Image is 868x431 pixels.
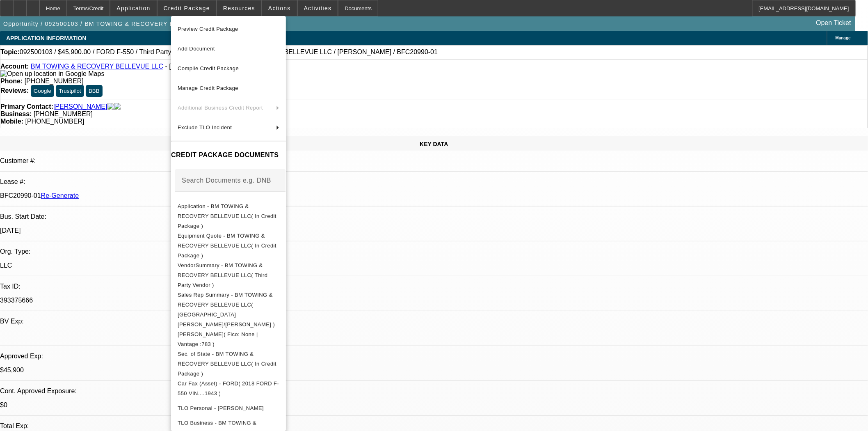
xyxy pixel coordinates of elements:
span: Exclude TLO Incident [178,124,232,131]
span: Application - BM TOWING & RECOVERY BELLEVUE LLC( In Credit Package ) [178,203,276,229]
span: Sec. of State - BM TOWING & RECOVERY BELLEVUE LLC( In Credit Package ) [178,351,276,376]
button: Sec. of State - BM TOWING & RECOVERY BELLEVUE LLC( In Credit Package ) [171,349,286,378]
button: Car Fax (Asset) - FORD( 2018 FORD F-550 VIN....1943 ) [171,378,286,398]
button: Sales Rep Summary - BM TOWING & RECOVERY BELLEVUE LLC( Haraden, Amanda/Martell, Heath ) [171,290,286,329]
span: Manage Credit Package [178,85,238,91]
span: Add Document [178,46,215,52]
span: Car Fax (Asset) - FORD( 2018 FORD F-550 VIN....1943 ) [178,380,279,396]
span: Preview Credit Package [178,26,238,32]
span: TLO Personal - [PERSON_NAME] [178,405,264,411]
button: Application - BM TOWING & RECOVERY BELLEVUE LLC( In Credit Package ) [171,201,286,231]
span: Equipment Quote - BM TOWING & RECOVERY BELLEVUE LLC( In Credit Package ) [178,232,276,258]
h4: CREDIT PACKAGE DOCUMENTS [171,150,286,160]
span: Sales Rep Summary - BM TOWING & RECOVERY BELLEVUE LLC( [GEOGRAPHIC_DATA][PERSON_NAME]/[PERSON_NAM... [178,291,275,327]
button: Equipment Quote - BM TOWING & RECOVERY BELLEVUE LLC( In Credit Package ) [171,231,286,260]
span: Compile Credit Package [178,65,239,71]
mat-label: Search Documents e.g. DNB [182,177,271,183]
button: VendorSummary - BM TOWING & RECOVERY BELLEVUE LLC( Third Party Vendor ) [171,260,286,290]
span: VendorSummary - BM TOWING & RECOVERY BELLEVUE LLC( Third Party Vendor ) [178,262,267,288]
button: Transunion - Singh, Baljit( Fico: None | Vantage :783 ) [171,329,286,349]
button: TLO Personal - Singh, Baljit [171,398,286,418]
span: [PERSON_NAME]( Fico: None | Vantage :783 ) [178,331,258,347]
